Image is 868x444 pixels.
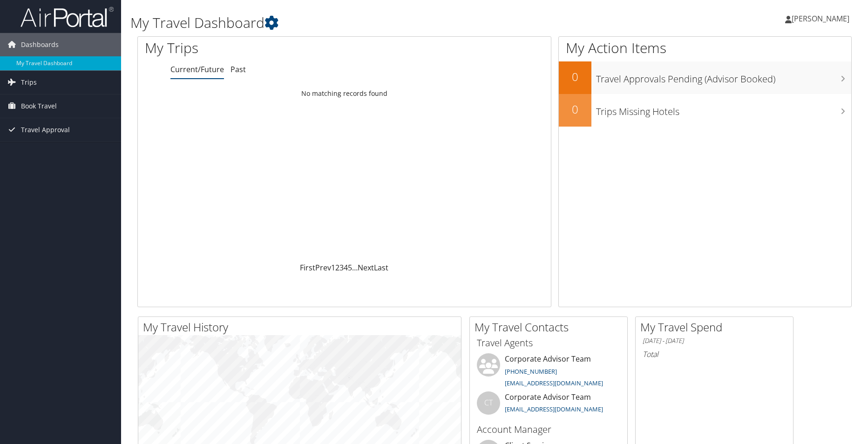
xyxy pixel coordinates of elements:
[559,101,591,117] h2: 0
[358,262,374,273] a: Next
[596,68,851,86] h3: Travel Approvals Pending (Advisor Booked)
[331,262,335,273] a: 1
[559,61,851,94] a: 0Travel Approvals Pending (Advisor Booked)
[231,64,246,74] a: Past
[505,367,557,376] a: [PHONE_NUMBER]
[374,262,388,273] a: Last
[559,94,851,127] a: 0Trips Missing Hotels
[21,118,70,141] span: Travel Approval
[643,336,786,345] h6: [DATE] - [DATE]
[130,13,616,33] h1: My Travel Dashboard
[477,336,620,350] h3: Travel Agents
[475,319,627,335] h2: My Travel Contacts
[138,85,551,102] td: No matching records found
[477,391,500,415] div: CT
[352,262,358,273] span: …
[143,319,461,335] h2: My Travel History
[477,423,620,436] h3: Account Manager
[335,262,339,273] a: 2
[643,349,786,359] h6: Total
[505,379,603,387] a: [EMAIL_ADDRESS][DOMAIN_NAME]
[21,71,37,94] span: Trips
[559,69,591,85] h2: 0
[505,405,603,413] a: [EMAIL_ADDRESS][DOMAIN_NAME]
[596,101,851,118] h3: Trips Missing Hotels
[792,13,849,24] span: [PERSON_NAME]
[472,353,625,391] li: Corporate Advisor Team
[20,6,114,28] img: airportal-logo.png
[170,64,224,74] a: Current/Future
[348,262,352,273] a: 5
[21,94,57,118] span: Book Travel
[339,262,344,273] a: 3
[21,33,59,56] span: Dashboards
[785,5,859,33] a: [PERSON_NAME]
[559,38,851,58] h1: My Action Items
[315,262,331,273] a: Prev
[640,319,793,335] h2: My Travel Spend
[472,391,625,422] li: Corporate Advisor Team
[344,262,348,273] a: 4
[145,38,372,58] h1: My Trips
[300,262,315,273] a: First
